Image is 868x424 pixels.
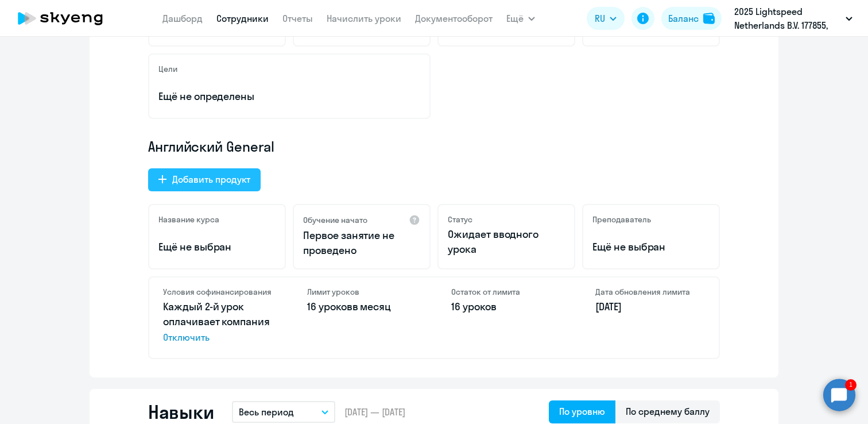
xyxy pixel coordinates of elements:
span: Отключить [163,330,273,344]
h2: Навыки [148,400,214,423]
a: Начислить уроки [327,13,401,24]
img: balance [703,13,715,24]
div: Добавить продукт [172,172,250,186]
button: Весь период [232,401,335,423]
p: Каждый 2-й урок оплачивает компания [163,299,273,344]
button: 2025 Lightspeed Netherlands B.V. 177855, [GEOGRAPHIC_DATA], ООО [728,5,858,32]
h4: Лимит уроков [307,287,417,297]
p: в месяц [307,299,417,314]
span: RU [595,11,605,25]
h4: Остаток от лимита [451,287,561,297]
h4: Дата обновления лимита [595,287,705,297]
a: Дашборд [162,13,203,24]
p: Первое занятие не проведено [303,228,420,258]
a: Отчеты [282,13,313,24]
span: 16 уроков [451,300,497,313]
span: 16 уроков [307,300,352,313]
h5: Цели [158,64,177,74]
button: RU [587,7,625,30]
p: Весь период [239,405,294,419]
div: По среднему баллу [626,404,710,418]
span: [DATE] — [DATE] [344,406,405,418]
h5: Преподаватель [592,214,651,225]
button: Добавить продукт [148,168,261,191]
span: Английский General [148,137,274,156]
h4: Условия софинансирования [163,287,273,297]
button: Ещё [506,7,535,30]
button: Балансbalance [661,7,722,30]
p: Ещё не выбран [592,240,710,255]
h5: Статус [448,214,472,225]
p: Ещё не определены [158,89,420,104]
a: Сотрудники [216,13,269,24]
h5: Обучение начато [303,215,367,225]
div: По уровню [559,404,605,418]
p: Ожидает вводного урока [448,227,565,257]
a: Документооборот [415,13,493,24]
p: Ещё не выбран [158,240,276,255]
span: Ещё [506,11,524,25]
p: [DATE] [595,299,705,314]
p: 2025 Lightspeed Netherlands B.V. 177855, [GEOGRAPHIC_DATA], ООО [734,5,841,32]
h5: Название курса [158,214,219,225]
div: Баланс [668,11,699,25]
